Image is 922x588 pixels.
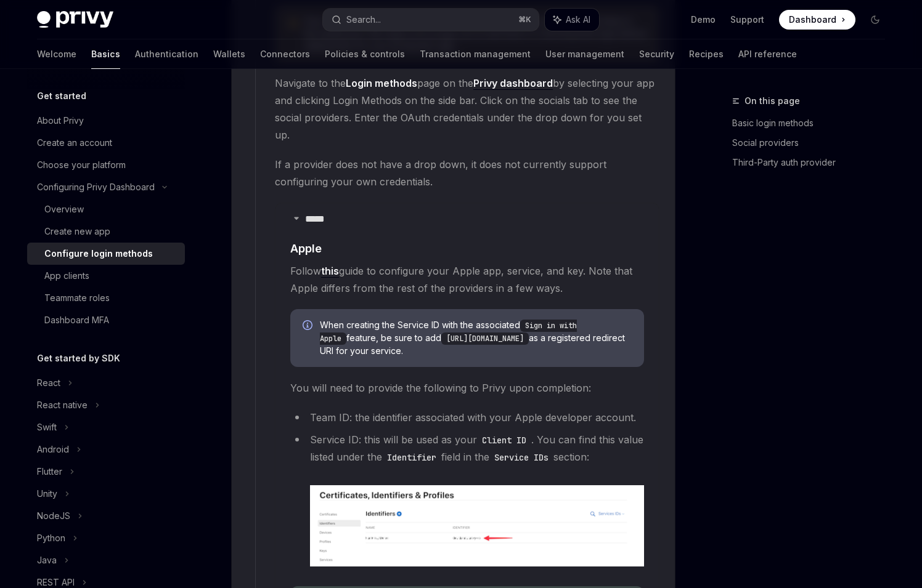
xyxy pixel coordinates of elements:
strong: Login methods [346,77,417,89]
div: NodeJS [37,509,70,523]
div: React native [37,398,88,413]
a: API reference [738,39,797,69]
span: Navigate to the page on the by selecting your app and clicking Login Methods on the side bar. Cli... [275,75,659,143]
div: Configuring Privy Dashboard [37,180,155,195]
li: Team ID: the identifier associated with your Apple developer account. [290,409,644,426]
code: Identifier [382,451,441,464]
a: Social providers [732,133,895,153]
a: Connectors [260,39,310,69]
div: Teammate roles [44,291,110,305]
a: Security [639,39,674,69]
span: Ask AI [566,14,590,26]
a: this [321,265,339,278]
a: Configure login methods [27,243,185,265]
div: Overview [44,202,84,217]
span: ⌘ K [518,15,531,25]
a: Create new app [27,220,185,243]
a: Authentication [135,39,198,69]
h5: Get started by SDK [37,351,120,366]
a: Overview [27,198,185,220]
h5: Get started [37,89,86,103]
div: Java [37,553,57,568]
span: On this page [745,94,800,108]
a: Demo [691,14,716,26]
div: Configure login methods [44,246,153,261]
a: Privy dashboard [473,77,553,90]
span: Dashboard [789,14,836,26]
div: Create new app [44,224,110,239]
div: Create an account [37,135,112,150]
a: Welcome [37,39,76,69]
a: Dashboard [779,10,855,30]
div: Dashboard MFA [44,313,109,328]
code: Service IDs [489,451,553,464]
button: Ask AI [545,9,599,31]
div: About Privy [37,113,84,128]
span: You will need to provide the following to Privy upon completion: [290,379,644,397]
a: App clients [27,265,185,287]
span: Apple [290,240,322,257]
div: App clients [44,268,89,283]
a: Basic login methods [732,113,895,133]
div: Choose your platform [37,158,126,172]
a: Policies & controls [325,39,405,69]
div: Flutter [37,464,62,479]
img: Apple services id [310,485,644,566]
a: Third-Party auth provider [732,153,895,172]
button: Search...⌘K [323,9,539,31]
span: Follow guide to configure your Apple app, service, and key. Note that Apple differs from the rest... [290,262,644,297]
div: Android [37,442,69,457]
a: Recipes [689,39,724,69]
code: [URL][DOMAIN_NAME] [441,332,529,345]
span: If a provider does not have a drop down, it does not currently support configuring your own crede... [275,156,659,190]
div: Search... [346,12,381,27]
div: Unity [37,486,57,501]
svg: Info [303,320,315,332]
div: React [37,376,60,390]
span: When creating the Service ID with the associated feature, be sure to add as a registered redirect... [320,319,632,357]
img: dark logo [37,11,113,28]
a: Teammate roles [27,287,185,309]
code: Client ID [477,433,531,447]
a: Transaction management [420,39,531,69]
div: Python [37,531,65,546]
button: Toggle dark mode [865,10,885,30]
a: User management [545,39,624,69]
code: Sign in with Apple [320,320,577,345]
a: About Privy [27,110,185,132]
a: Create an account [27,132,185,154]
li: Service ID: this will be used as your . You can find this value listed under the field in the sec... [290,431,644,566]
a: Choose your platform [27,154,185,176]
a: Basics [91,39,120,69]
a: Support [730,14,764,26]
div: Swift [37,420,57,435]
a: Wallets [213,39,245,69]
a: Dashboard MFA [27,309,185,331]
